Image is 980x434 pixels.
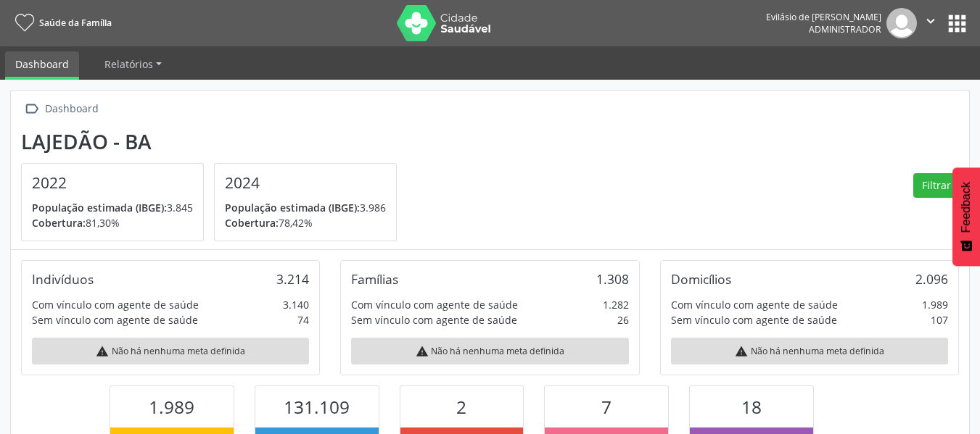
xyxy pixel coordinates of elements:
[225,200,386,215] p: 3.986
[39,17,112,29] span: Saúde da Família
[5,51,79,80] a: Dashboard
[671,271,731,287] div: Domicílios
[32,297,199,312] div: Com vínculo com agente de saúde
[596,271,629,287] div: 1.308
[603,297,629,312] div: 1.282
[741,395,762,419] span: 18
[225,216,279,230] span: Cobertura:
[671,338,948,364] div: Não há nenhuma meta definida
[601,395,612,419] span: 7
[809,23,881,36] span: Administrador
[931,312,948,327] div: 107
[617,312,629,327] div: 26
[952,167,980,266] button: Feedback - Mostrar pesquisa
[32,200,193,215] p: 3.845
[21,130,407,154] div: Lajedão - BA
[960,182,973,233] span: Feedback
[225,215,386,230] p: 78,42%
[284,395,350,419] span: 131.109
[923,13,939,29] i: 
[766,11,881,23] div: Evilásio de [PERSON_NAME]
[225,201,360,214] span: População estimada (IBGE):
[96,345,109,358] i: warning
[915,271,948,287] div: 2.096
[913,173,959,198] button: Filtrar
[32,174,193,192] h4: 2022
[32,201,167,214] span: População estimada (IBGE):
[944,11,970,36] button: apps
[32,338,309,364] div: Não há nenhuma meta definida
[351,271,398,287] div: Famílias
[276,271,309,287] div: 3.214
[351,338,628,364] div: Não há nenhuma meta definida
[283,297,309,312] div: 3.140
[671,297,838,312] div: Com vínculo com agente de saúde
[886,8,917,38] img: img
[351,312,517,327] div: Sem vínculo com agente de saúde
[735,345,748,358] i: warning
[21,99,101,120] a:  Dashboard
[32,216,86,230] span: Cobertura:
[32,312,198,327] div: Sem vínculo com agente de saúde
[917,8,944,38] button: 
[225,174,386,192] h4: 2024
[416,345,429,358] i: warning
[456,395,466,419] span: 2
[104,57,153,71] span: Relatórios
[42,99,101,120] div: Dashboard
[351,297,518,312] div: Com vínculo com agente de saúde
[10,11,112,35] a: Saúde da Família
[671,312,837,327] div: Sem vínculo com agente de saúde
[21,99,42,120] i: 
[297,312,309,327] div: 74
[149,395,194,419] span: 1.989
[32,271,94,287] div: Indivíduos
[32,215,193,230] p: 81,30%
[94,51,172,77] a: Relatórios
[922,297,948,312] div: 1.989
